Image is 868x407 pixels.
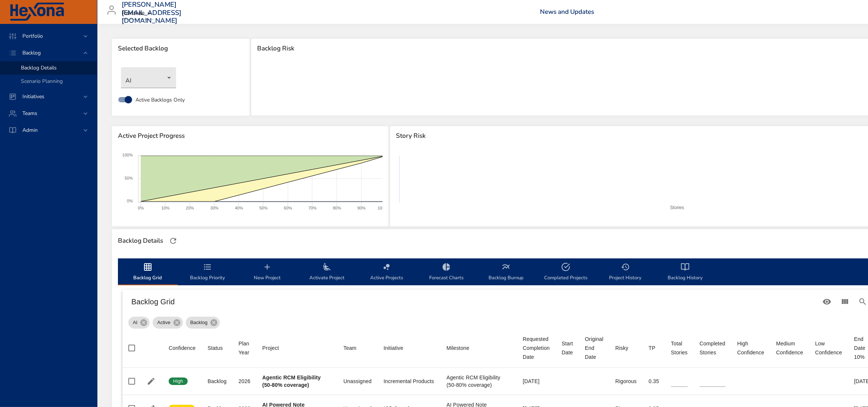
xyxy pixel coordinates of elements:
[615,344,637,352] span: Risky
[186,206,194,210] text: 20%
[737,339,764,357] div: Sort
[128,319,142,326] span: AI
[357,206,366,210] text: 90%
[186,319,212,326] span: Backlog
[700,339,725,357] div: Completed Stories
[815,339,842,357] div: Sort
[615,344,628,352] div: Risky
[122,262,173,282] span: Backlog Grid
[447,344,469,352] div: Sort
[378,206,388,210] text: 100%
[671,339,688,357] div: Total Stories
[776,339,803,357] div: Medium Confidence
[161,206,169,210] text: 10%
[384,344,403,352] div: Sort
[122,153,133,157] text: 100%
[16,110,43,117] span: Teams
[168,235,179,246] button: Refresh Page
[210,206,219,210] text: 30%
[700,339,725,357] div: Sort
[421,262,472,282] span: Forecast Charts
[600,262,651,282] span: Project History
[238,339,250,357] div: Plan Year
[262,344,279,352] div: Project
[302,262,352,282] span: Activate Project
[169,344,196,352] div: Sort
[737,339,764,357] div: High Confidence
[207,344,227,352] span: Status
[118,45,244,52] span: Selected Backlog
[169,344,196,352] div: Confidence
[262,344,331,352] span: Project
[235,206,243,210] text: 40%
[447,374,511,389] div: Agentic RCM Eligibility (50-80% coverage)
[16,93,50,100] span: Initiatives
[125,176,133,180] text: 50%
[384,344,435,352] span: Initiative
[16,127,44,134] span: Admin
[384,378,435,385] div: Incremental Products
[186,317,220,329] div: Backlog
[585,335,603,361] div: Sort
[343,344,356,352] div: Sort
[447,344,511,352] span: Milestone
[21,78,63,85] span: Scenario Planning
[343,378,371,385] div: Unassigned
[262,344,279,352] div: Sort
[118,132,383,140] span: Active Project Progress
[122,7,154,19] div: Raintree
[481,262,531,282] span: Backlog Burnup
[284,206,292,210] text: 60%
[207,378,227,385] div: Backlog
[259,206,268,210] text: 50%
[16,32,49,40] span: Portfolio
[153,317,182,329] div: Active
[361,262,412,282] span: Active Projects
[182,262,233,282] span: Backlog Priority
[138,206,144,210] text: 0%
[238,378,250,385] div: 2026
[122,1,182,25] h3: [PERSON_NAME][EMAIL_ADDRESS][DOMAIN_NAME]
[523,378,550,385] div: [DATE]
[649,344,659,352] span: TP
[16,49,47,56] span: Backlog
[649,344,655,352] div: TP
[540,262,591,282] span: Completed Projects
[121,67,176,88] div: AI
[308,206,316,210] text: 70%
[131,296,818,308] h6: Backlog Grid
[562,339,573,357] div: Start Date
[169,378,188,385] span: High
[333,206,341,210] text: 80%
[343,344,356,352] div: Team
[21,64,57,71] span: Backlog Details
[776,339,803,357] div: Sort
[207,344,223,352] div: Status
[836,293,854,311] button: View Columns
[562,339,573,357] div: Sort
[671,339,688,357] div: Sort
[615,344,628,352] div: Sort
[615,378,637,385] div: Rigorous
[238,339,250,357] div: Sort
[242,262,293,282] span: New Project
[447,344,469,352] div: Milestone
[670,205,684,210] text: Stories
[153,319,175,326] span: Active
[127,199,133,203] text: 0%
[262,375,321,388] b: Agentic RCM Eligibility (50-80% coverage)
[207,344,223,352] div: Sort
[585,335,603,361] div: Original End Date
[523,335,550,361] div: Requested Completion Date
[660,262,711,282] span: Backlog History
[815,339,842,357] span: Low Confidence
